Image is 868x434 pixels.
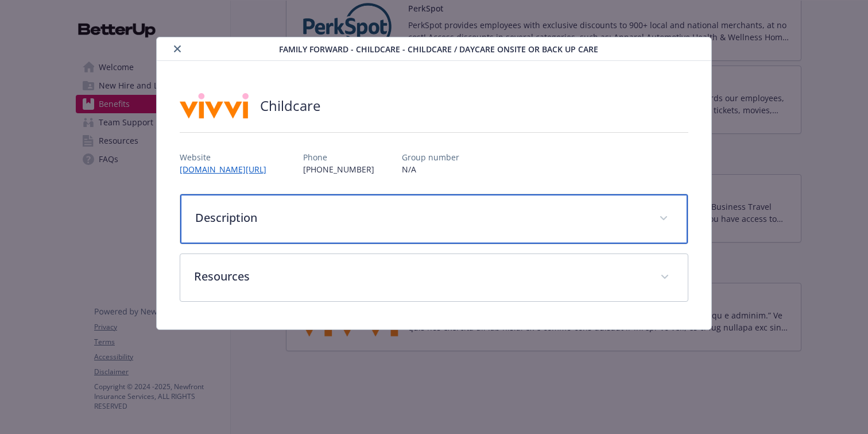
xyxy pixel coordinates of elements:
p: Resources [194,268,646,285]
a: [DOMAIN_NAME][URL] [180,164,276,175]
p: N/A [402,163,459,175]
p: Description [195,209,645,226]
div: Resources [180,254,688,301]
button: close [170,42,184,56]
img: Vivvi [180,89,249,123]
h2: Childcare [260,96,320,116]
p: Website [180,151,276,163]
div: details for plan Family Forward - Childcare - Childcare / Daycare onsite or back up care [87,37,781,330]
span: Family Forward - Childcare - Childcare / Daycare onsite or back up care [279,43,598,55]
p: Phone [303,151,374,163]
p: [PHONE_NUMBER] [303,163,374,175]
div: Description [180,194,688,244]
p: Group number [402,151,459,163]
